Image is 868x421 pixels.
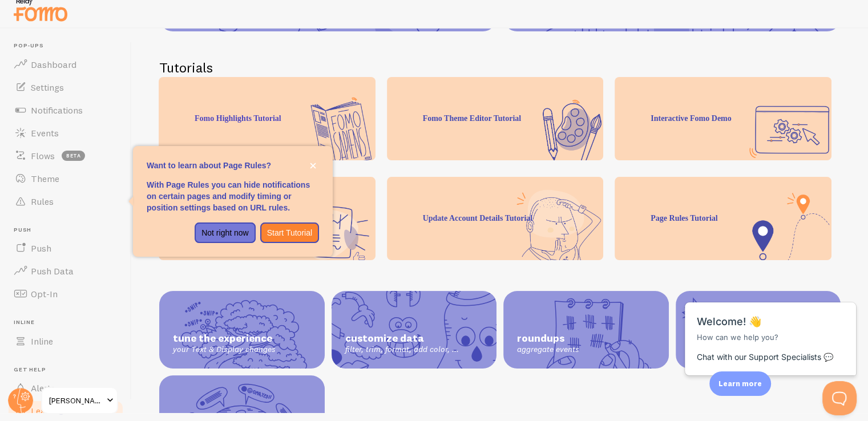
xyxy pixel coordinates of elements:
[7,144,124,167] a: Flows beta
[517,345,655,355] span: aggregate events
[7,237,124,260] a: Push
[345,332,483,345] span: customize data
[267,227,312,238] p: Start Tutorial
[615,77,831,160] div: Interactive Fomo Demo
[31,82,64,93] span: Settings
[822,381,857,415] iframe: Help Scout Beacon - Open
[147,179,319,213] p: With Page Rules you can hide notifications on certain pages and modify timing or position setting...
[31,150,55,161] span: Flows
[517,332,655,345] span: roundups
[387,177,604,260] div: Update Account Details Tutorial
[173,332,311,345] span: tune the experience
[7,260,124,282] a: Push Data
[307,160,319,172] button: close,
[159,77,376,160] div: Fomo Highlights Tutorial
[31,382,55,394] span: Alerts
[62,151,85,161] span: beta
[14,226,124,234] span: Push
[679,274,863,381] iframe: Help Scout Beacon - Messages and Notifications
[709,371,771,396] div: Learn more
[7,122,124,144] a: Events
[31,265,74,277] span: Push Data
[173,345,311,355] span: your Text & Display changes
[7,330,124,353] a: Inline
[159,59,841,76] h2: Tutorials
[7,99,124,122] a: Notifications
[387,77,604,160] div: Fomo Theme Editor Tutorial
[14,319,124,326] span: Inline
[7,53,124,76] a: Dashboard
[49,394,103,407] span: [PERSON_NAME]-h-dev-store-1
[718,378,762,389] p: Learn more
[31,196,54,207] span: Rules
[7,377,124,399] a: Alerts
[147,160,319,171] p: Want to learn about Page Rules?
[201,227,248,238] p: Not right now
[7,282,124,305] a: Opt-In
[31,335,53,347] span: Inline
[195,222,255,243] button: Not right now
[41,387,118,414] a: [PERSON_NAME]-h-dev-store-1
[31,288,58,299] span: Opt-In
[14,42,124,50] span: Pop-ups
[7,76,124,99] a: Settings
[133,146,333,257] div: Want to learn about Page Rules? With Page Rules you can hide notifications on certain pages and m...
[14,366,124,374] span: Get Help
[260,222,319,243] button: Start Tutorial
[7,167,124,190] a: Theme
[345,345,483,355] span: filter, trim, format, add color, ...
[31,59,76,70] span: Dashboard
[7,190,124,213] a: Rules
[31,104,83,116] span: Notifications
[31,173,59,184] span: Theme
[31,127,59,139] span: Events
[615,177,831,260] div: Page Rules Tutorial
[31,242,51,254] span: Push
